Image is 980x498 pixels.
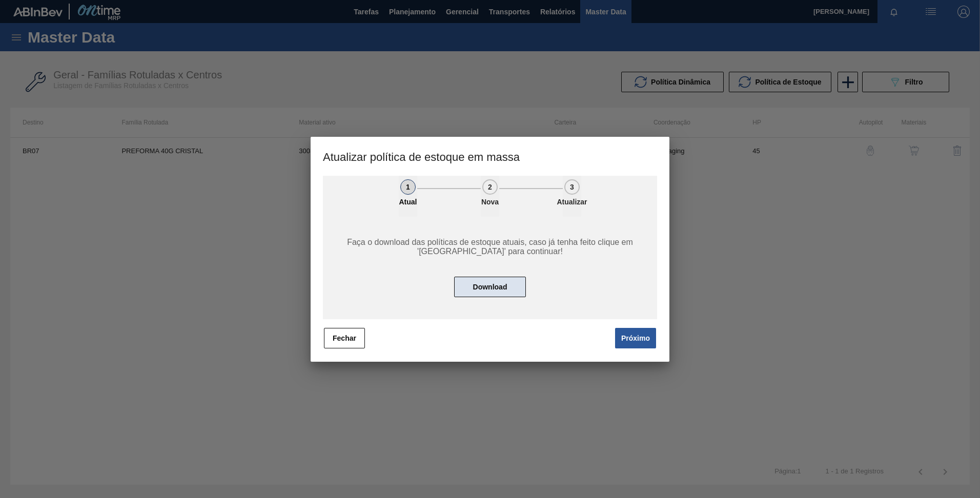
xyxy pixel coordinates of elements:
button: 3Atualizar [563,176,581,217]
span: Faça o download das políticas de estoque atuais, caso já tenha feito clique em '[GEOGRAPHIC_DATA]... [344,238,636,256]
p: Nova [464,198,516,206]
div: 3 [564,179,580,195]
div: 1 [400,179,416,195]
button: 2Nova [481,176,499,217]
div: 2 [482,179,498,195]
h3: Atualizar política de estoque em massa [311,137,669,176]
p: Atual [382,198,434,206]
button: Download [454,277,526,297]
button: Fechar [324,328,365,348]
button: 1Atual [399,176,417,217]
button: Próximo [615,328,656,348]
p: Atualizar [546,198,598,206]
